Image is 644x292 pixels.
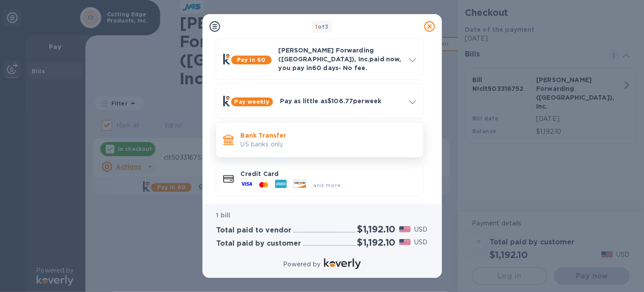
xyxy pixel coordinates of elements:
p: Pay as little as $106.77 per week [280,97,402,105]
p: Powered by [283,260,320,269]
img: Logo [324,258,361,269]
b: Pay in 60 [237,56,265,63]
h3: Total paid to vendor [217,226,292,235]
h2: $1,192.10 [357,224,395,235]
b: 1 bill [217,212,231,219]
p: US banks only. [241,140,416,149]
p: Bank Transfer [241,131,416,140]
p: [PERSON_NAME] Forwarding ([GEOGRAPHIC_DATA]), Inc. paid now, you pay in 60 days - No fee. [279,46,402,72]
b: of 3 [316,23,329,30]
h2: $1,192.10 [357,237,395,248]
span: 1 [316,23,318,30]
img: USD [399,226,411,232]
img: USD [399,239,411,245]
b: Pay weekly [235,98,269,105]
p: USD [414,225,427,234]
h3: Total paid by customer [217,240,302,248]
p: Credit Card [241,169,416,178]
span: and more... [313,182,346,188]
p: USD [414,238,427,247]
